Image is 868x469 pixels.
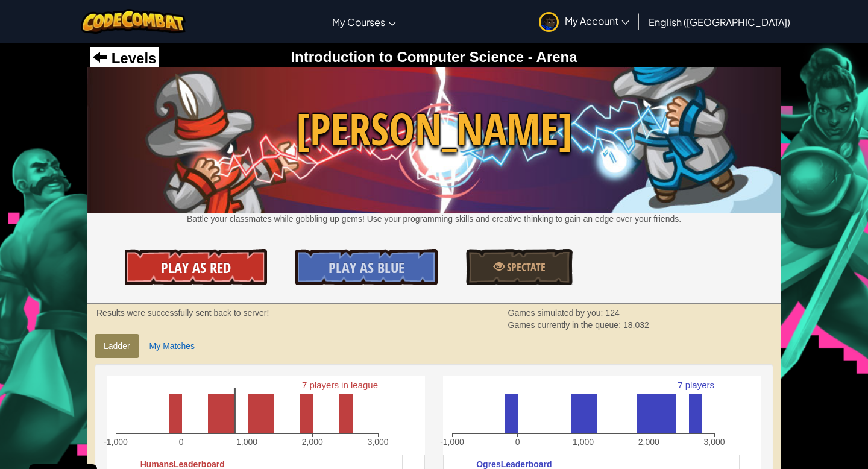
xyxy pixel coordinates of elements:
[161,258,231,277] span: Play As Red
[466,249,573,285] a: Spectate
[440,437,464,447] text: -1,000
[291,49,524,65] span: Introduction to Computer Science
[174,459,225,469] span: Leaderboard
[87,213,781,225] p: Battle your classmates while gobbling up gems! Use your programming skills and creative thinking ...
[236,437,257,447] text: 1,000
[533,2,635,40] a: My Account
[140,459,174,469] span: Humans
[638,437,659,447] text: 2,000
[87,98,781,160] span: [PERSON_NAME]
[643,5,796,38] a: English ([GEOGRAPHIC_DATA])
[524,49,577,65] span: - Arena
[539,12,559,32] img: avatar
[302,437,323,447] text: 2,000
[326,5,402,38] a: My Courses
[508,320,623,330] span: Games currently in the queue:
[623,320,649,330] span: 18,032
[367,437,388,447] text: 3,000
[476,459,500,469] span: Ogres
[302,380,378,390] text: 7 players in league
[140,334,204,358] a: My Matches
[678,380,714,390] text: 7 players
[515,437,520,447] text: 0
[501,459,552,469] span: Leaderboard
[95,334,139,358] a: Ladder
[703,437,725,447] text: 3,000
[93,50,156,66] a: Levels
[508,308,606,318] span: Games simulated by you:
[329,258,404,277] span: Play As Blue
[332,16,385,28] span: My Courses
[505,260,546,275] span: Spectate
[81,9,186,34] img: CodeCombat logo
[605,308,619,318] span: 124
[96,308,269,318] strong: Results were successfully sent back to server!
[573,437,594,447] text: 1,000
[649,16,790,28] span: English ([GEOGRAPHIC_DATA])
[565,14,629,27] span: My Account
[104,437,128,447] text: -1,000
[87,67,781,213] img: Wakka Maul
[107,50,156,66] span: Levels
[179,437,184,447] text: 0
